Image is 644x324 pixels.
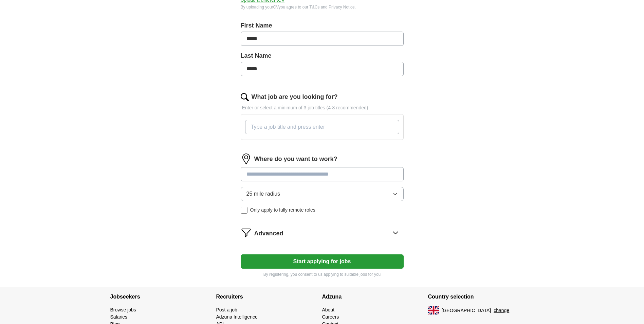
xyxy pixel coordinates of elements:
span: 25 mile radius [246,190,280,198]
span: Advanced [254,229,283,238]
a: Browse jobs [110,307,136,312]
img: search.png [241,93,249,101]
a: Privacy Notice [329,5,355,10]
input: Type a job title and press enter [245,120,399,134]
p: By registering, you consent to us applying to suitable jobs for you [241,271,404,277]
a: T&Cs [309,5,319,10]
button: change [494,307,509,314]
h4: Country selection [428,287,534,306]
span: Only apply to fully remote roles [250,206,315,214]
img: filter [241,227,252,238]
label: Where do you want to work? [254,155,337,164]
span: [GEOGRAPHIC_DATA] [442,307,491,314]
input: Only apply to fully remote roles [241,207,247,214]
a: Salaries [110,314,128,320]
label: What job are you looking for? [252,92,338,102]
p: Enter or select a minimum of 3 job titles (4-8 recommended) [241,104,404,111]
img: UK flag [428,306,439,314]
label: Last Name [241,51,404,60]
a: Post a job [216,307,237,312]
img: location.png [241,154,252,164]
button: 25 mile radius [241,187,404,201]
button: Start applying for jobs [241,254,404,269]
label: First Name [241,21,404,30]
div: By uploading your CV you agree to our and . [241,4,404,10]
a: Adzuna Intelligence [216,314,258,320]
a: About [322,307,335,312]
a: Careers [322,314,339,320]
